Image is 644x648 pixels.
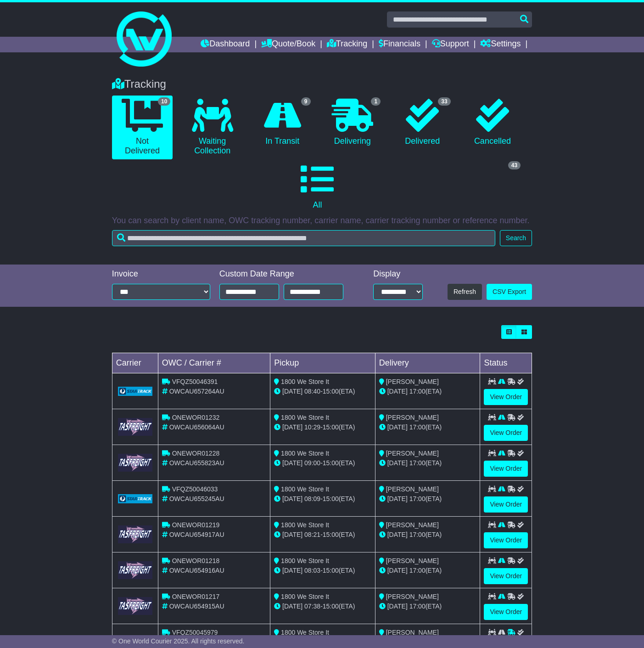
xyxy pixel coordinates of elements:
div: Custom Date Range [219,269,353,279]
span: 1800 We Store It [281,414,329,421]
a: CSV Export [487,284,532,300]
span: 1800 We Store It [281,557,329,564]
img: GetCarrierServiceLogo [118,597,152,615]
span: [DATE] [282,567,302,574]
span: OWCAU654915AU [169,603,224,610]
td: Pickup [270,353,375,373]
span: VFQZ50046391 [172,378,218,385]
span: [DATE] [387,567,408,574]
div: - (ETA) [274,602,371,611]
a: View Order [484,604,528,620]
span: 1800 We Store It [281,629,329,636]
td: Carrier [112,353,158,373]
span: [DATE] [387,388,408,395]
span: [PERSON_NAME] [386,593,439,600]
span: 10:29 [304,423,320,431]
span: [DATE] [387,459,408,467]
span: VFQZ50045979 [172,629,218,636]
img: GetCarrierServiceLogo [118,418,152,436]
div: - (ETA) [274,566,371,575]
span: 15:00 [323,495,339,502]
a: Quote/Book [261,37,315,52]
span: 43 [508,161,521,169]
span: [DATE] [387,495,408,502]
span: [PERSON_NAME] [386,414,439,421]
img: GetCarrierServiceLogo [118,454,152,472]
span: OWCAU655245AU [169,495,224,502]
div: (ETA) [379,602,476,611]
span: 15:00 [323,567,339,574]
span: 1800 We Store It [281,450,329,457]
span: 08:21 [304,531,320,538]
button: Refresh [448,284,482,300]
a: View Order [484,568,528,584]
a: 10 Not Delivered [112,96,173,159]
div: - (ETA) [274,458,371,468]
span: 17:00 [409,388,426,395]
div: (ETA) [379,494,476,504]
a: Cancelled [462,96,523,150]
span: 17:00 [409,459,426,467]
span: [PERSON_NAME] [386,629,439,636]
a: Dashboard [201,37,250,52]
p: You can search by client name, OWC tracking number, carrier name, carrier tracking number or refe... [112,216,532,226]
span: [DATE] [282,388,302,395]
span: 08:40 [304,388,320,395]
span: 09:00 [304,459,320,467]
span: © One World Courier 2025. All rights reserved. [112,637,245,645]
div: - (ETA) [274,494,371,504]
span: 17:00 [409,423,426,431]
span: 15:00 [323,388,339,395]
a: View Order [484,532,528,548]
div: - (ETA) [274,423,371,432]
a: Support [432,37,469,52]
td: Delivery [375,353,480,373]
span: OWCAU654916AU [169,567,224,574]
span: 15:00 [323,423,339,431]
a: 9 In Transit [252,96,313,150]
span: 33 [438,97,450,106]
span: ONEWOR01232 [172,414,219,421]
div: Tracking [107,78,537,91]
span: VFQZ50046033 [172,485,218,493]
div: (ETA) [379,566,476,575]
span: OWCAU656064AU [169,423,224,431]
a: 43 All [112,159,523,214]
span: 1 [371,97,381,106]
td: OWC / Carrier # [158,353,270,373]
span: [DATE] [282,423,302,431]
a: 33 Delivered [392,96,453,150]
span: 17:00 [409,495,426,502]
div: (ETA) [379,458,476,468]
span: [DATE] [387,531,408,538]
span: 08:09 [304,495,320,502]
a: View Order [484,389,528,405]
span: ONEWOR01219 [172,521,219,529]
button: Search [500,230,532,246]
span: 9 [301,97,311,106]
span: OWCAU655823AU [169,459,224,467]
span: OWCAU657264AU [169,388,224,395]
span: [DATE] [282,531,302,538]
span: [DATE] [282,495,302,502]
img: GetCarrierServiceLogo [118,387,152,396]
span: [DATE] [282,459,302,467]
img: GetCarrierServiceLogo [118,525,152,543]
div: - (ETA) [274,387,371,396]
span: [PERSON_NAME] [386,521,439,529]
span: 17:00 [409,531,426,538]
span: 1800 We Store It [281,521,329,529]
a: Waiting Collection [182,96,243,159]
span: 15:00 [323,459,339,467]
img: GetCarrierServiceLogo [118,561,152,579]
span: [PERSON_NAME] [386,378,439,385]
a: Tracking [327,37,367,52]
span: 17:00 [409,567,426,574]
span: [PERSON_NAME] [386,485,439,493]
span: ONEWOR01228 [172,450,219,457]
a: View Order [484,496,528,513]
span: [PERSON_NAME] [386,557,439,564]
td: Status [480,353,532,373]
span: 10 [158,97,170,106]
span: ONEWOR01218 [172,557,219,564]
